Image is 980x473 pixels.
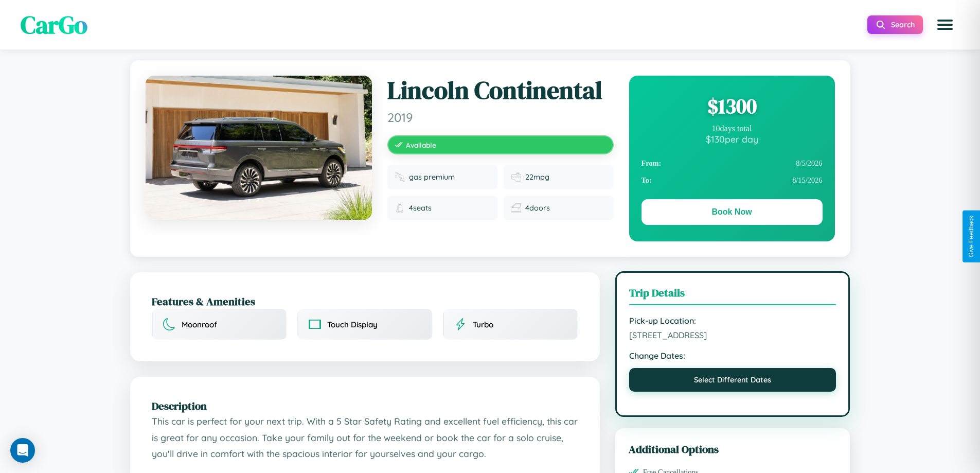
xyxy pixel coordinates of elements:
span: Available [406,141,436,149]
img: Fuel type [395,172,405,182]
span: 4 doors [525,203,550,213]
p: This car is perfect for your next trip. With a 5 Star Safety Rating and excellent fuel efficiency... [152,413,578,462]
h3: Trip Details [629,285,836,305]
h3: Additional Options [629,442,837,457]
img: Fuel efficiency [511,172,521,182]
div: Give Feedback [968,216,975,257]
h2: Features & Amenities [152,294,578,309]
button: Book Now [642,199,823,225]
div: $ 130 per day [642,133,823,145]
span: Search [891,20,915,29]
span: [STREET_ADDRESS] [629,330,836,340]
span: gas premium [409,172,455,182]
strong: From: [642,159,662,168]
strong: Change Dates: [629,351,836,361]
span: Turbo [473,320,493,329]
span: 4 seats [409,203,432,213]
div: Open Intercom Messenger [10,438,35,463]
img: Doors [511,203,521,213]
strong: Pick-up Location: [629,316,836,326]
div: $ 1300 [642,92,823,120]
button: Select Different Dates [629,368,836,392]
strong: To: [642,176,652,185]
span: Moonroof [182,320,217,329]
span: CarGo [21,8,87,42]
img: Lincoln Continental 2019 [146,76,372,220]
h1: Lincoln Continental [387,76,614,106]
div: 10 days total [642,124,823,133]
h2: Description [152,398,578,413]
div: 8 / 5 / 2026 [642,155,823,172]
div: 8 / 15 / 2026 [642,172,823,189]
span: 2019 [387,110,614,125]
button: Open menu [931,10,959,39]
button: Search [867,15,923,34]
img: Seats [395,203,405,213]
span: 22 mpg [525,172,549,182]
span: Touch Display [327,320,378,329]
